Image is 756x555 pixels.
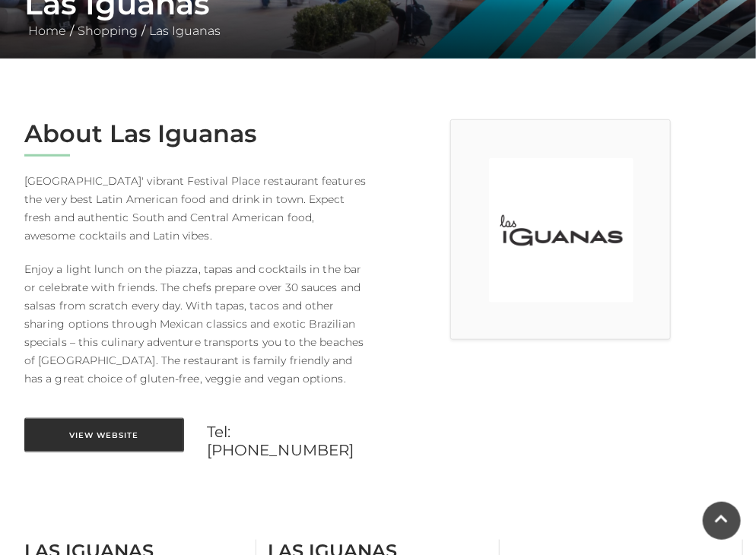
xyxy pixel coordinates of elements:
a: View Website [24,418,184,452]
p: Enjoy a light lunch on the piazza, tapas and cocktails in the bar or celebrate with friends. The ... [24,260,367,388]
h2: About Las Iguanas [24,119,367,148]
a: Home [24,24,70,38]
a: Las Iguanas [145,24,224,38]
p: [GEOGRAPHIC_DATA]' vibrant Festival Place restaurant features the very best Latin American food a... [24,172,367,245]
a: Shopping [74,24,141,38]
a: Tel: [PHONE_NUMBER] [207,423,367,459]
